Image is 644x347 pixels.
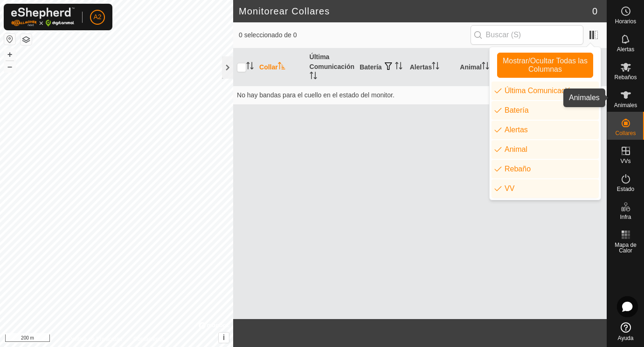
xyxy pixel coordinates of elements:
li: animal.label.alerts [492,121,599,139]
span: Animales [614,102,637,108]
button: Restablecer Mapa [4,34,15,45]
button: – [4,61,15,72]
span: Ayuda [618,335,634,341]
span: Estado [617,186,634,192]
button: Capas del Mapa [21,34,32,45]
td: No hay bandas para el cuello en el estado del monitor. [233,86,607,104]
th: Collar [256,48,306,86]
span: Infra [620,214,631,220]
button: + [4,49,15,60]
p-sorticon: Activar para ordenar [246,63,254,71]
span: Horarios [615,19,636,24]
li: enum.columnList.lastComms [492,82,599,100]
span: Alertas [617,47,634,52]
h2: Monitorear Collares [239,6,592,17]
span: VVs [620,158,630,164]
span: Mapa de Calor [609,242,642,253]
li: vp.label.vp [492,179,599,198]
p-sorticon: Activar para ordenar [395,63,402,71]
a: Contáctenos [133,335,165,343]
span: i [223,333,225,341]
th: Animal [456,48,506,86]
span: Mostrar/Ocultar Todas las Columnas [501,57,589,74]
span: A2 [93,12,101,22]
span: 0 [592,4,597,18]
span: Collares [615,130,636,136]
input: Buscar (S) [471,25,583,45]
p-sorticon: Activar para ordenar [432,63,439,71]
p-sorticon: Activar para ordenar [482,63,489,71]
li: mob.label.mob [492,160,599,178]
span: Rebaños [614,75,637,80]
th: Alertas [406,48,457,86]
button: Mostrar/Ocultar Todas las Columnas [497,53,593,78]
a: Ayuda [607,319,644,345]
th: Última Comunicación [306,48,356,86]
span: 0 seleccionado de 0 [239,30,471,40]
a: Política de Privacidad [69,335,122,343]
button: i [219,333,229,343]
p-sorticon: Activar para ordenar [310,73,317,81]
li: neckband.label.battery [492,101,599,120]
img: Logo Gallagher [11,7,75,27]
p-sorticon: Activar para ordenar [278,63,285,71]
th: Batería [356,48,406,86]
li: neckband.label.animal [492,140,599,159]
